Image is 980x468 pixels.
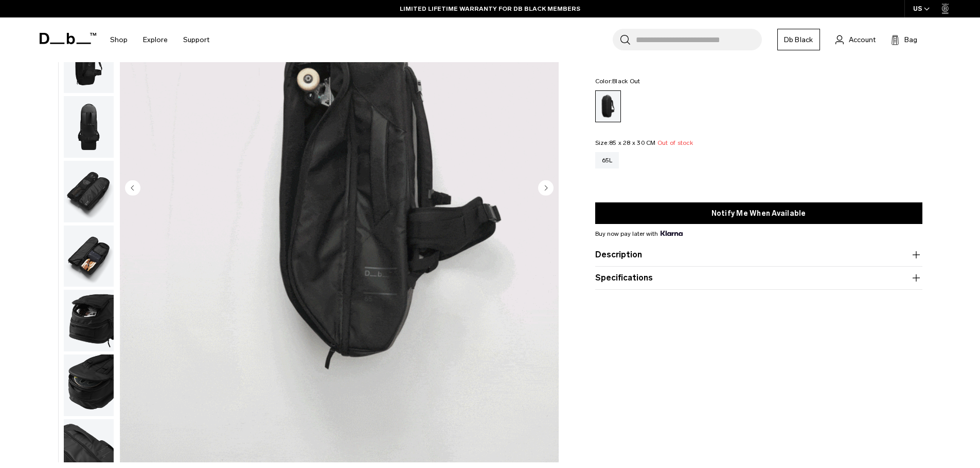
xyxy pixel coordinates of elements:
a: Explore [143,22,168,58]
a: Db Black [777,29,820,50]
a: 65L [595,152,619,169]
button: Specifications [595,272,922,284]
button: Skate Duffel 65L [63,160,114,223]
button: Next slide [538,180,554,197]
button: Skate Duffel 65L [63,289,114,352]
span: Black Out [612,78,640,85]
img: Skate Duffel 65L [64,290,114,351]
span: Account [849,34,876,45]
a: Support [183,22,209,58]
img: Skate Duffel 65L [64,354,114,416]
a: Black Out [595,90,621,122]
span: Bag [904,34,917,45]
button: Skate Duffel 65L [63,354,114,417]
a: Shop [110,22,128,58]
a: LIMITED LIFETIME WARRANTY FOR DB BLACK MEMBERS [400,4,580,13]
span: Out of stock [657,139,693,146]
legend: Size: [595,140,693,146]
span: Buy now pay later with [595,229,683,238]
a: Account [835,33,876,46]
button: Previous slide [125,180,140,197]
button: Bag [891,33,917,46]
img: Skate Duffel 65L [64,31,114,93]
img: {"height" => 20, "alt" => "Klarna"} [661,231,683,236]
img: Skate Duffel 65L [64,161,114,222]
button: Skate Duffel 65L [63,225,114,288]
button: Skate Duffel 65L [63,96,114,158]
button: Notify Me When Available [595,202,922,224]
img: Skate Duffel 65L [64,226,114,287]
button: Description [595,249,922,261]
img: Skate Duffel 65L [64,96,114,158]
span: 85 x 28 x 30 CM [609,139,656,146]
legend: Color: [595,78,640,84]
button: Skate Duffel 65L [63,31,114,93]
nav: Main Navigation [102,17,217,62]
